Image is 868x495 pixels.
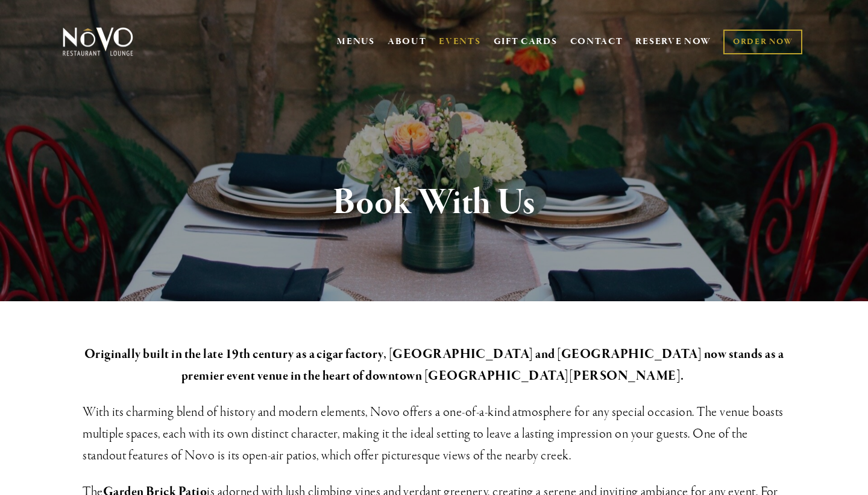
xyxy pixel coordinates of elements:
a: MENUS [337,36,375,48]
h3: With its charming blend of history and modern elements, Novo offers a one-of-a-kind atmosphere fo... [83,401,785,467]
a: RESERVE NOW [635,30,711,53]
a: ABOUT [388,36,427,48]
a: CONTACT [570,30,623,53]
strong: Book With Us [333,180,536,226]
img: Novo Restaurant &amp; Lounge [60,27,136,57]
a: ORDER NOW [723,30,802,54]
strong: Originally built in the late 19th century as a cigar factory, [GEOGRAPHIC_DATA] and [GEOGRAPHIC_D... [84,346,786,385]
a: EVENTS [439,36,480,48]
a: GIFT CARDS [494,30,558,53]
